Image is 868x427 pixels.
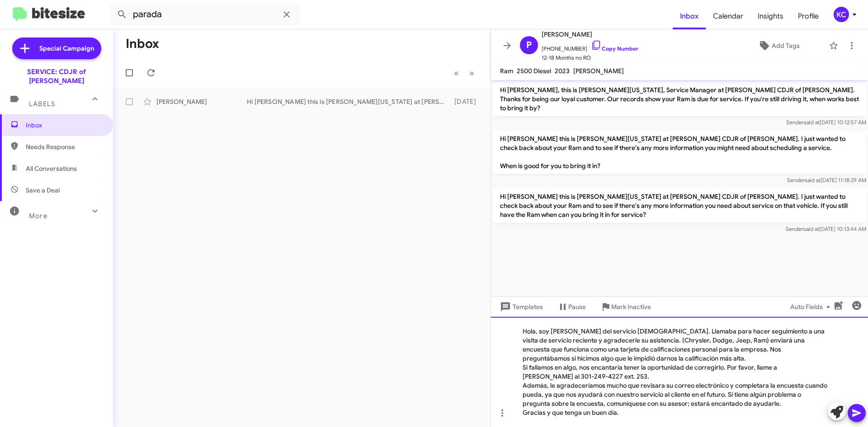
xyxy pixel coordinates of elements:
[542,29,638,40] span: [PERSON_NAME]
[542,40,638,53] span: [PHONE_NUMBER]
[591,45,638,52] a: Copy Number
[523,381,827,408] div: Además, le agradeceríamos mucho que revisara su correo electrónico y completara la encuesta cuand...
[593,299,658,315] button: Mark Inactive
[803,225,819,232] span: said at
[542,53,638,62] span: 12-18 Months no RO
[109,4,299,25] input: Search
[493,82,866,116] p: Hi [PERSON_NAME], this is [PERSON_NAME][US_STATE], Service Manager at [PERSON_NAME] CDJR of [PERS...
[783,299,841,315] button: Auto Fields
[449,64,480,82] nav: Page navigation example
[126,37,159,51] h1: Inbox
[156,97,247,106] div: [PERSON_NAME]
[29,100,55,108] span: Labels
[568,299,586,315] span: Pause
[834,7,849,22] div: KC
[448,64,464,82] button: Previous
[750,3,791,29] a: Insights
[550,299,593,315] button: Pause
[247,97,450,106] div: Hi [PERSON_NAME] this is [PERSON_NAME][US_STATE] at [PERSON_NAME] CDJR of [PERSON_NAME]. I just w...
[491,317,868,427] div: Hola, soy [PERSON_NAME] del servicio [DEMOGRAPHIC_DATA]. Llamaba para hacer seguimiento a una vis...
[29,212,47,220] span: More
[786,225,866,232] span: Sender [DATE] 10:13:44 AM
[493,188,866,223] p: Hi [PERSON_NAME] this is [PERSON_NAME][US_STATE] at [PERSON_NAME] CDJR of [PERSON_NAME]. I just w...
[39,44,94,53] span: Special Campaign
[573,67,624,75] span: [PERSON_NAME]
[555,67,570,75] span: 2023
[469,67,474,79] span: »
[804,119,820,126] span: said at
[498,299,543,315] span: Templates
[493,131,866,174] p: Hi [PERSON_NAME] this is [PERSON_NAME][US_STATE] at [PERSON_NAME] CDJR of [PERSON_NAME]. I just w...
[791,3,826,29] a: Profile
[673,3,706,29] a: Inbox
[706,3,750,29] a: Calendar
[526,38,532,52] span: P
[517,67,551,75] span: 2500 Diesel
[523,408,827,417] div: Gracias y que tenga un buen día.
[826,7,858,22] button: KC
[786,119,866,126] span: Sender [DATE] 10:12:57 AM
[491,299,550,315] button: Templates
[26,186,60,195] span: Save a Deal
[790,299,834,315] span: Auto Fields
[523,363,827,381] div: Si fallamos en algo, nos encantaría tener la oportunidad de corregirlo. Por favor, llame a [PERSO...
[12,38,101,59] a: Special Campaign
[732,38,825,54] button: Add Tags
[464,64,480,82] button: Next
[611,299,651,315] span: Mark Inactive
[454,67,459,79] span: «
[450,97,483,106] div: [DATE]
[26,164,77,173] span: All Conversations
[500,67,513,75] span: Ram
[805,177,821,183] span: said at
[26,121,103,130] span: Inbox
[787,177,866,183] span: Sender [DATE] 11:18:29 AM
[26,142,103,151] span: Needs Response
[772,38,800,54] span: Add Tags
